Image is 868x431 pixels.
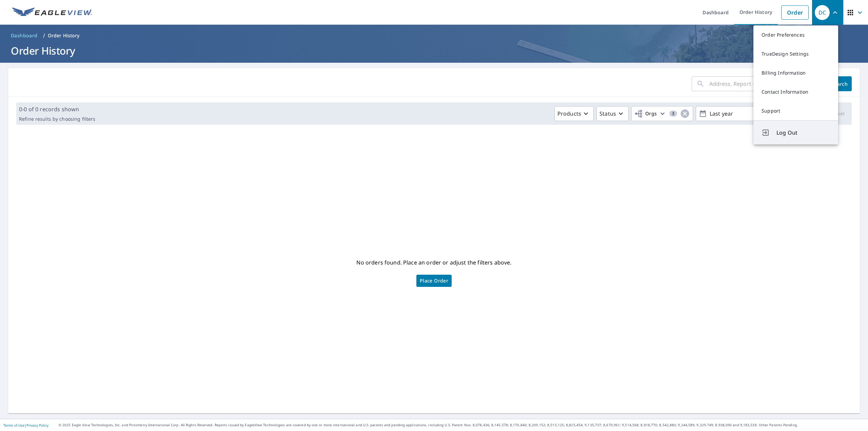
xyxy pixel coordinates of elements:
p: Status [599,110,616,118]
p: Refine results by choosing filters [19,116,95,122]
a: Place Order [416,275,452,287]
button: Orgs3 [631,106,693,121]
span: Place Order [420,279,448,282]
p: Order History [48,32,80,39]
div: DC [815,5,830,20]
a: Terms of Use [3,423,24,428]
p: Products [557,110,581,118]
a: Support [753,101,838,120]
a: Order [781,5,809,20]
button: Search [827,76,852,91]
a: Dashboard [8,30,40,41]
a: Privacy Policy [26,423,48,428]
button: Log Out [753,120,838,144]
p: 0-0 of 0 records shown [19,105,95,113]
button: Status [596,106,629,121]
span: Search [833,81,846,87]
span: Orgs [634,110,657,118]
button: Last year [696,106,797,121]
li: / [43,32,45,40]
h1: Order History [8,44,860,58]
p: © 2025 Eagle View Technologies, Inc. and Pictometry International Corp. All Rights Reserved. Repo... [59,423,865,428]
img: EV Logo [12,7,92,18]
span: Dashboard [11,32,38,39]
a: TrueDesign Settings [753,44,838,63]
a: Billing Information [753,63,838,82]
a: Contact Information [753,82,838,101]
span: Log Out [776,129,830,137]
p: | [3,423,48,427]
input: Address, Report #, Claim ID, etc. [709,74,822,93]
nav: breadcrumb [8,30,860,41]
button: Products [554,106,594,121]
p: No orders found. Place an order or adjust the filters above. [356,257,511,268]
span: 3 [669,111,677,116]
a: Order Preferences [753,25,838,44]
p: Last year [707,108,786,120]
